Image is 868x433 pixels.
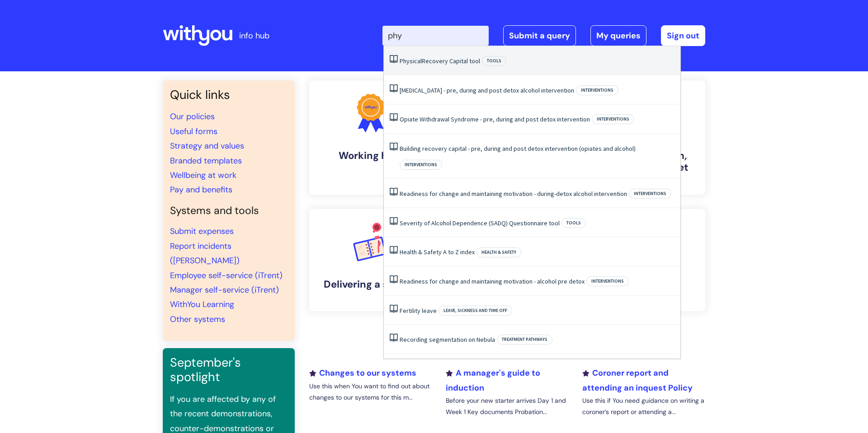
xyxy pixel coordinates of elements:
a: Submit a query [503,25,576,46]
p: Before your new starter arrives Day 1 and Week 1 Key documents Probation... [446,395,569,418]
a: Useful forms [170,126,217,137]
a: Health & Safety A to Z index [400,248,475,256]
p: info hub [239,28,269,43]
h4: Systems and tools [170,205,288,217]
a: My queries [590,25,646,46]
a: Report incidents ([PERSON_NAME]) [170,241,240,266]
a: Pay and benefits [170,184,232,195]
a: Readiness for change and maintaining motivation - alcohol pre detox [400,277,585,285]
a: Our policies [170,111,215,122]
a: Building recovery capital - pre, during and post detox intervention (opiates and alcohol) [400,144,636,153]
a: Readiness for change and maintaining motivation - during-detox alcohol intervention [400,190,627,198]
a: Branded templates [170,155,242,166]
h4: Delivering a service [316,279,425,290]
span: Treatment pathways [497,335,552,345]
a: Employee self-service (iTrent) [170,270,283,281]
a: Submit expenses [170,226,234,237]
a: Changes to our systems [309,368,416,378]
a: Wellbeing at work [170,170,236,181]
a: Fertility leave [400,307,437,315]
a: Other systems [170,314,225,325]
div: | - [382,25,705,46]
a: Strategy and values [170,140,244,151]
span: Interventions [586,276,629,286]
a: WithYou Learning [170,299,234,310]
span: Interventions [592,114,634,124]
span: Physical [400,57,422,65]
h4: Working here [316,150,425,162]
h3: Quick links [170,88,288,102]
a: A manager's guide to induction [446,368,540,393]
span: Leave, sickness and time off [439,306,512,316]
span: Tools [482,56,506,66]
input: Search [382,26,489,46]
span: Health & Safety [476,247,521,257]
a: PhysicalRecovery Capital tool [400,57,480,65]
p: Use this if You need guidance on writing a coroner’s report or attending a... [582,395,705,418]
a: Delivering a service [309,209,432,311]
span: Interventions [576,85,618,95]
a: Severity of Alcohol Dependence (SADQ) Questionnaire tool [400,219,560,227]
a: Coroner report and attending an inquest Policy [582,368,693,393]
a: [MEDICAL_DATA] - pre, during and post detox alcohol intervention [400,86,574,94]
a: Sign out [661,25,705,46]
span: Interventions [629,189,671,199]
a: Working here [309,80,432,195]
a: Manager self-service (iTrent) [170,284,279,295]
span: Tools [561,218,586,228]
h2: Recently added or updated [309,340,705,357]
a: Opiate Withdrawal Syndrome - pre, during and post detox intervention [400,115,590,123]
h3: September's spotlight [170,355,288,385]
span: Interventions [400,160,442,170]
a: Recording segmentation on Nebula [400,335,495,344]
p: Use this when You want to find out about changes to our systems for this m... [309,381,432,403]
